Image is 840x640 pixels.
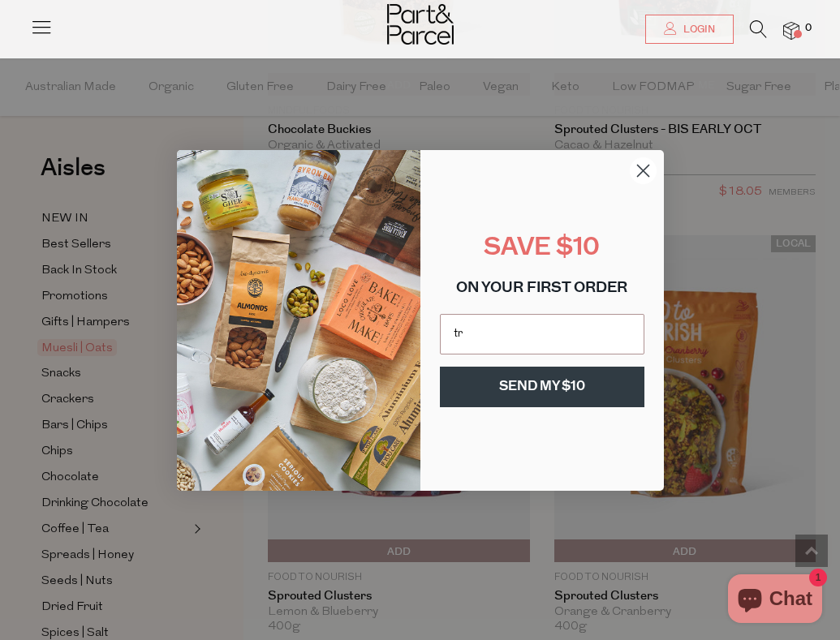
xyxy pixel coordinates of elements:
[679,23,715,37] span: Login
[484,236,600,261] span: SAVE $10
[177,150,420,491] img: 8150f546-27cf-4737-854f-2b4f1cdd6266.png
[629,157,657,185] button: Close dialog
[440,314,644,354] input: Email
[387,4,454,45] img: Part&Parcel
[645,15,734,44] a: Login
[723,574,827,627] inbox-online-store-chat: Shopify online store chat
[801,21,816,36] span: 0
[440,367,644,407] button: SEND MY $10
[783,22,799,39] a: 0
[456,281,627,296] span: ON YOUR FIRST ORDER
